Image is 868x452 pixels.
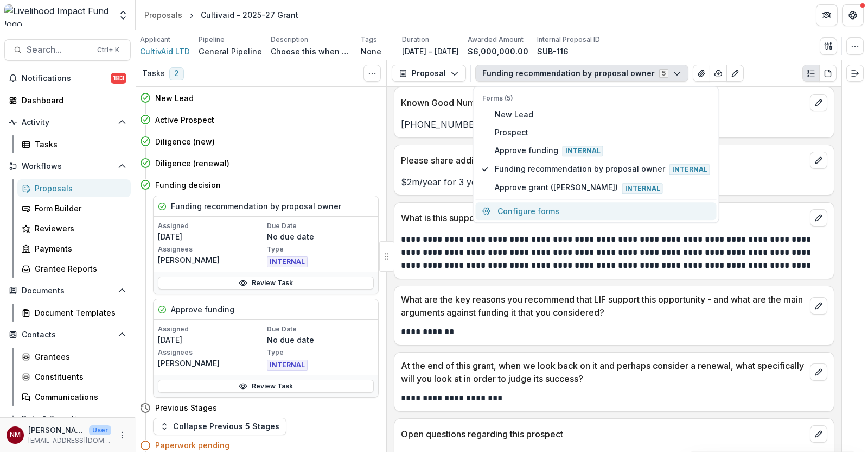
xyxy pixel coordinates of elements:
a: Grantees [17,348,131,366]
a: Reviewers [17,219,131,237]
button: edit [810,152,827,169]
p: [EMAIL_ADDRESS][DOMAIN_NAME] [28,436,111,445]
a: Tasks [17,135,131,153]
div: Form Builder [35,203,122,214]
span: Documents [22,286,113,296]
div: Constituents [35,371,122,382]
p: User [89,425,111,435]
div: Ctrl + K [95,44,122,56]
span: Internal [563,146,603,157]
p: Assigned [158,221,265,231]
button: edit [810,363,827,381]
span: New Lead [495,109,710,120]
p: No due date [267,231,374,242]
p: Awarded Amount [468,35,524,45]
button: Edit as form [726,65,744,82]
a: Communications [17,388,131,406]
p: General Pipeline [199,46,262,57]
p: Forms (5) [482,93,710,103]
p: Assigned [158,324,265,334]
p: SUB-116 [537,46,569,57]
span: Funding recommendation by proposal owner [495,164,710,175]
div: Grantees [35,351,122,362]
h4: Funding decision [155,179,221,191]
span: INTERNAL [267,360,308,371]
p: [PERSON_NAME] [28,424,85,436]
div: Document Templates [35,307,122,318]
button: Open Contacts [4,326,131,343]
p: What is this support for? [401,211,806,224]
p: At the end of this grant, when we look back on it and perhaps consider a renewal, what specifical... [401,359,806,385]
button: Get Help [842,4,864,26]
button: edit [810,297,827,315]
p: Duration [402,35,429,45]
div: Reviewers [35,223,122,234]
button: Open entity switcher [116,4,131,26]
span: Workflows [22,162,113,171]
div: Proposals [144,9,182,21]
span: Internal [669,165,710,175]
h5: Approve funding [171,304,234,315]
span: Approve grant ([PERSON_NAME]) [495,182,710,194]
a: Proposals [17,179,131,197]
h4: Paperwork pending [155,440,229,451]
div: Tasks [35,139,122,150]
p: No due date [267,334,374,346]
span: Notifications [22,74,111,83]
div: Communications [35,391,122,403]
span: Prospect [495,127,710,138]
nav: breadcrumb [140,7,303,23]
p: [DATE] [158,231,265,242]
span: Data & Reporting [22,415,113,424]
span: Contacts [22,330,113,340]
span: Activity [22,118,113,127]
span: Approve funding [495,145,710,156]
button: Search... [4,39,131,61]
p: $6,000,000.00 [468,46,528,57]
button: Notifications183 [4,70,131,87]
p: Applicant [140,35,170,45]
h3: Tasks [142,69,165,78]
p: [PERSON_NAME] [158,357,265,369]
div: Proposals [35,183,122,194]
a: CultivAid LTD [140,46,190,57]
p: Choose this when adding a new proposal to the first stage of a pipeline. [271,46,352,57]
button: edit [810,425,827,443]
h4: Diligence (new) [155,136,215,147]
button: PDF view [819,65,837,82]
a: Document Templates [17,304,131,322]
button: More [116,429,129,442]
a: Constituents [17,368,131,386]
button: View Attached Files [693,65,710,82]
h4: Previous Stages [155,402,217,413]
p: Internal Proposal ID [537,35,600,45]
a: Proposals [140,7,187,23]
p: Type [267,348,374,357]
a: Grantee Reports [17,260,131,278]
p: Please share additional details on the funding you recommend. [401,154,806,167]
button: Funding recommendation by proposal owner5 [475,65,688,82]
p: $2m/year for 3 years [401,175,827,189]
div: Dashboard [22,95,122,106]
p: None [361,46,381,57]
a: Review Task [158,277,374,290]
button: Proposal [392,65,466,82]
div: Njeri Muthuri [10,431,21,438]
button: Plaintext view [802,65,820,82]
p: [PERSON_NAME] [158,254,265,266]
span: INTERNAL [267,256,308,267]
button: Open Activity [4,114,131,131]
p: Known Good Number to call for Bank Detail verification [401,96,806,109]
span: 2 [169,67,184,80]
p: Assignees [158,348,265,357]
a: Form Builder [17,199,131,217]
div: Payments [35,243,122,254]
p: Pipeline [199,35,225,45]
div: Grantee Reports [35,263,122,274]
p: Tags [361,35,377,45]
h4: Active Prospect [155,114,214,125]
span: 183 [111,73,126,84]
button: Open Data & Reporting [4,410,131,428]
button: edit [810,94,827,111]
